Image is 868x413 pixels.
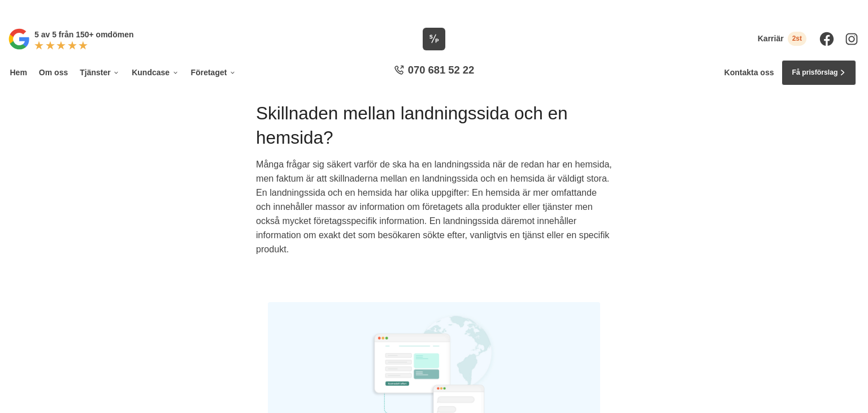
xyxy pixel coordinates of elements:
[4,4,864,14] p: Vi vann Årets Unga Företagare i Dalarna 2024 –
[390,63,478,83] a: 070 681 52 22
[758,32,806,46] a: Karriär 2st
[189,60,238,85] a: Företaget
[792,67,837,78] span: Få prisförslag
[256,101,612,157] h1: Skillnaden mellan landningssida och en hemsida?
[130,60,181,85] a: Kundcase
[78,60,122,85] a: Tjänster
[467,5,560,12] a: Läs pressmeddelandet här!
[34,28,133,41] p: 5 av 5 från 150+ omdömen
[8,60,29,85] a: Hem
[724,68,774,78] a: Kontakta oss
[782,60,856,85] a: Få prisförslag
[37,60,70,85] a: Om oss
[758,34,784,44] span: Karriär
[256,157,612,261] p: Många frågar sig säkert varför de ska ha en landningssida när de redan har en hemsida, men faktum...
[788,32,806,46] span: 2st
[408,63,474,78] span: 070 681 52 22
